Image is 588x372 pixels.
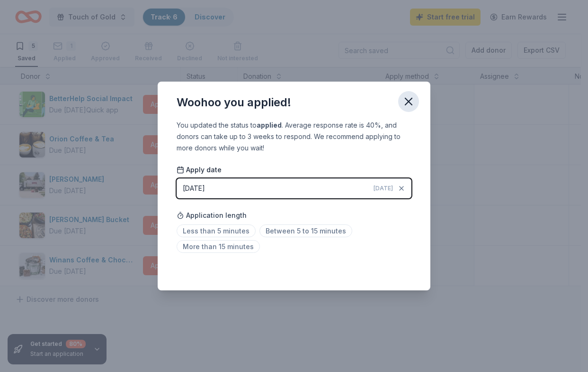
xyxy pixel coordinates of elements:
span: Application length [177,210,247,221]
b: applied [257,121,282,129]
span: More than 15 minutes [177,240,260,253]
div: [DATE] [183,183,205,194]
button: [DATE][DATE] [177,178,411,198]
span: Between 5 to 15 minutes [259,224,352,237]
span: Apply date [177,165,222,175]
div: Woohoo you applied! [177,95,291,110]
div: You updated the status to . Average response rate is 40%, and donors can take up to 3 weeks to re... [177,120,411,154]
span: [DATE] [374,185,393,192]
span: Less than 5 minutes [177,224,256,237]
